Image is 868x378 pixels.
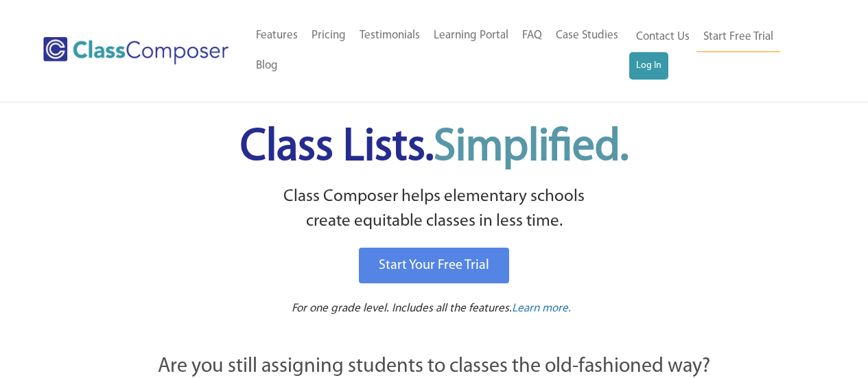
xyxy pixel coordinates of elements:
[359,248,509,283] a: Start Your Free Trial
[353,21,427,51] a: Testimonials
[427,21,515,51] a: Learning Portal
[82,185,786,235] p: Class Composer helps elementary schools create equitable classes in less time.
[515,21,549,51] a: FAQ
[512,303,571,314] span: Learn more.
[629,52,668,80] a: Log In
[249,21,305,51] a: Features
[549,21,625,51] a: Case Studies
[240,126,629,170] span: Class Lists.
[249,21,629,81] nav: Header Menu
[249,51,285,81] a: Blog
[379,259,489,272] span: Start Your Free Trial
[434,126,629,170] span: Simplified.
[305,21,353,51] a: Pricing
[629,22,696,52] a: Contact Us
[629,22,814,80] nav: Header Menu
[43,37,228,64] img: Class Composer
[512,300,571,318] a: Learn more.
[292,303,512,314] span: For one grade level. Includes all the features.
[696,22,780,53] a: Start Free Trial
